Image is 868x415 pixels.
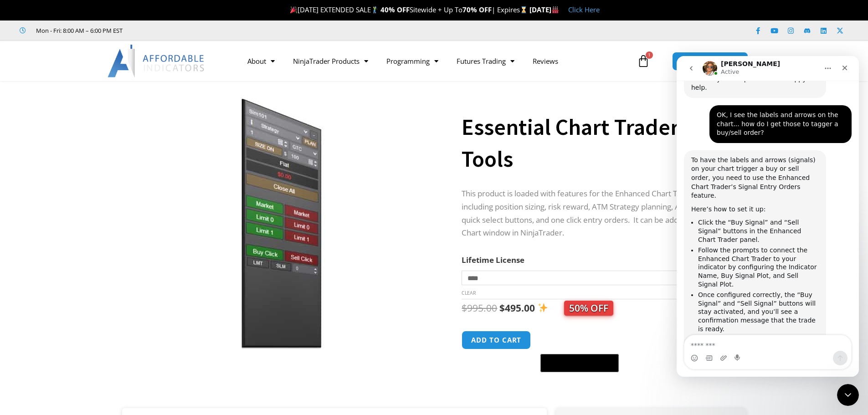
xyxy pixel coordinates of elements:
img: 🎉 [290,6,297,13]
a: About [238,51,284,72]
button: Gif picker [29,298,36,306]
h1: Essential Chart Trader Tools [462,111,728,175]
a: MEMBERS AREA [672,52,748,71]
a: 1 [623,48,663,74]
strong: 70% OFF [462,5,492,14]
bdi: 995.00 [462,302,497,314]
button: Send a message… [156,295,171,309]
img: 🏭 [552,6,559,13]
a: Click Here [568,5,600,14]
img: Essential Chart Trader Tools | Affordable Indicators – NinjaTrader [135,97,428,349]
li: Once configured correctly, the “Buy Signal” and “Sell Signal” buttons will stay activated, and yo... [21,235,142,277]
strong: [DATE] [529,5,559,14]
textarea: Message… [8,279,175,295]
iframe: PayPal Message 1 [462,378,728,386]
span: Mon - Fri: 8:00 AM – 6:00 PM EST [34,25,123,36]
a: Programming [377,51,447,72]
iframe: Secure express checkout frame [539,329,621,351]
div: Alexander says… [7,94,175,351]
span: [DATE] EXTENDED SALE Sitewide + Up To | Expires [288,5,529,14]
img: 🏌️‍♂️ [371,6,378,13]
span: 1 [646,51,653,59]
li: Follow the prompts to connect the Enhanced Chart Trader to your indicator by configuring the Indi... [21,190,142,232]
span: $ [499,302,505,314]
button: Emoji picker [14,298,21,306]
iframe: Customer reviews powered by Trustpilot [135,26,272,35]
div: Here’s how to set it up: [15,149,142,158]
iframe: Intercom live chat [677,56,859,377]
strong: 40% OFF [380,5,410,14]
img: ✨ [538,303,548,313]
button: Add to cart [462,331,531,349]
button: Start recording [58,298,65,306]
bdi: 495.00 [499,302,535,314]
a: Futures Trading [447,51,524,72]
div: To have the labels and arrows (signals) on your chart trigger a buy or sell order, you need to us... [15,100,142,144]
button: Buy with GPay [540,354,619,372]
nav: Menu [238,51,635,72]
iframe: Intercom live chat [837,384,859,406]
a: Reviews [524,51,567,72]
img: ⌛ [520,6,527,13]
p: This product is loaded with features for the Enhanced Chart Trader, including position sizing, ri... [462,187,728,240]
a: Clear options [462,290,476,296]
span: $ [462,302,467,314]
div: To have the labels and arrows (signals) on your chart trigger a buy or sell order, you need to us... [7,94,149,350]
a: NinjaTrader Products [284,51,377,72]
span: 50% OFF [564,301,613,316]
img: LogoAI | Affordable Indicators – NinjaTrader [108,45,205,77]
label: Lifetime License [462,255,524,265]
li: Click the “Buy Signal” and “Sell Signal” buttons in the Enhanced Chart Trader panel. [21,162,142,188]
button: Upload attachment [43,298,51,306]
